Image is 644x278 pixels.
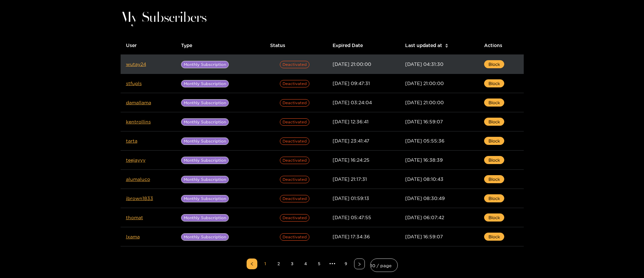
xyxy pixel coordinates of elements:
span: Block [488,195,500,202]
h1: My Subscribers [121,13,524,23]
span: Block [488,214,500,221]
button: Block [484,60,504,68]
span: Deactivated [280,99,309,107]
li: 2 [273,259,284,269]
button: Block [484,156,504,164]
span: [DATE] 04:31:30 [405,62,443,67]
span: Block [488,157,500,163]
span: Block [488,99,500,106]
span: Deactivated [280,80,309,87]
a: teejayyy [126,157,145,162]
a: lxama [126,234,140,239]
span: [DATE] 23:41:47 [333,138,369,143]
span: [DATE] 01:59:13 [333,196,369,201]
span: Last updated at [405,42,442,49]
span: Deactivated [280,176,309,183]
span: Block [488,233,500,240]
span: ••• [327,259,338,269]
a: thomat [126,215,143,220]
button: Block [484,213,504,222]
span: right [357,262,361,266]
span: caret-down [445,45,448,49]
span: Monthly Subscription [181,137,229,145]
span: Block [488,80,500,87]
li: Next Page [354,259,365,269]
span: Deactivated [280,214,309,222]
span: [DATE] 06:07:42 [405,215,444,220]
li: 3 [287,259,298,269]
button: Block [484,233,504,241]
a: 5 [314,259,324,269]
span: 10 / page [371,261,397,270]
a: tarta [126,138,137,143]
span: Block [488,137,500,144]
span: left [250,262,254,266]
th: User [121,36,176,55]
span: Monthly Subscription [181,61,229,68]
span: Monthly Subscription [181,99,229,107]
span: Block [488,61,500,68]
span: [DATE] 09:47:31 [333,81,370,86]
li: 1 [260,259,271,269]
span: Monthly Subscription [181,157,229,164]
a: stfupls [126,81,142,86]
span: Block [488,118,500,125]
span: Deactivated [280,233,309,241]
span: Deactivated [280,157,309,164]
th: Type [176,36,265,55]
a: 3 [287,259,297,269]
span: [DATE] 05:55:36 [405,138,444,143]
a: 1 [260,259,270,269]
button: Block [484,118,504,126]
li: Next 5 Pages [327,259,338,269]
span: caret-up [445,43,448,46]
span: Monthly Subscription [181,80,229,87]
span: [DATE] 21:00:00 [333,62,371,67]
span: [DATE] 08:30:49 [405,196,445,201]
span: [DATE] 16:24:25 [333,157,370,162]
span: [DATE] 03:24:04 [333,100,372,105]
span: [DATE] 16:59:07 [405,119,443,124]
a: 2 [274,259,284,269]
th: Expired Date [327,36,400,55]
button: Block [484,175,504,183]
span: [DATE] 16:38:39 [405,157,443,162]
th: Actions [479,36,524,55]
button: right [354,259,365,269]
span: [DATE] 21:00:00 [405,100,444,105]
span: [DATE] 12:36:41 [333,119,369,124]
li: 5 [314,259,325,269]
button: Block [484,137,504,145]
a: jbrown1833 [126,196,153,201]
button: Block [484,194,504,202]
a: alumaluco [126,176,150,182]
a: damallama [126,100,151,105]
th: Status [265,36,327,55]
span: Monthly Subscription [181,118,229,126]
a: kentrollins [126,119,151,124]
span: [DATE] 16:59:07 [405,234,443,239]
a: 4 [301,259,311,269]
li: 4 [300,259,311,269]
span: Monthly Subscription [181,176,229,183]
span: [DATE] 08:10:43 [405,176,443,182]
button: Block [484,98,504,107]
span: Monthly Subscription [181,214,229,222]
li: Previous Page [247,259,257,269]
span: Monthly Subscription [181,195,229,202]
button: left [247,259,257,269]
span: Deactivated [280,137,309,145]
span: Deactivated [280,61,309,68]
span: Block [488,176,500,183]
span: Deactivated [280,195,309,202]
span: [DATE] 21:00:00 [405,81,444,86]
span: [DATE] 05:47:55 [333,215,371,220]
span: Monthly Subscription [181,233,229,241]
span: [DATE] 21:17:31 [333,176,367,182]
button: Block [484,79,504,87]
li: 9 [341,259,351,269]
a: 9 [341,259,351,269]
span: Deactivated [280,118,309,126]
span: [DATE] 17:34:36 [333,234,370,239]
a: wutay24 [126,62,146,67]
